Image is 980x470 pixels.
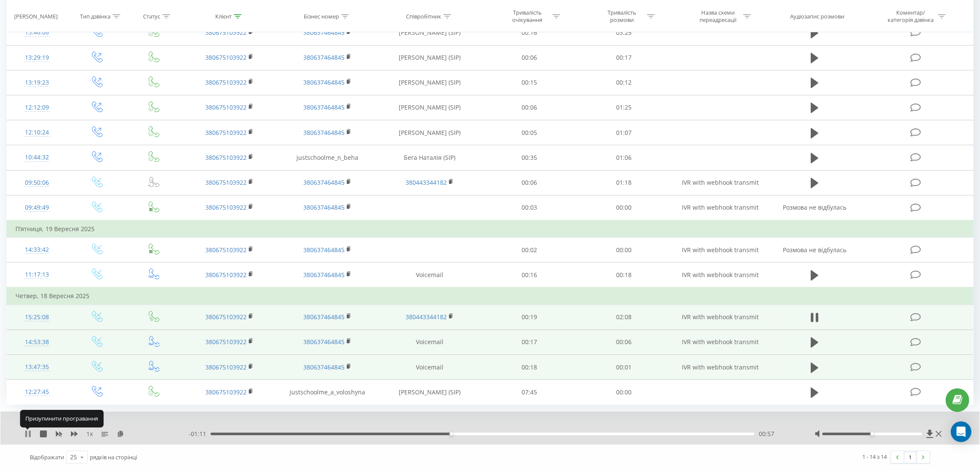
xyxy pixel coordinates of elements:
td: Voicemail [377,330,482,354]
td: 00:00 [577,238,671,262]
td: 00:17 [482,330,577,354]
td: [PERSON_NAME] (SIP) [377,95,482,120]
td: 00:03 [482,195,577,220]
a: 380675103922 [205,271,247,279]
a: 1 [904,451,917,463]
div: 15:25:08 [15,309,58,326]
a: 380675103922 [205,363,247,371]
div: Статус [143,12,160,20]
td: Voicemail [377,262,482,288]
td: justschoolme_a_voloshyna [278,380,376,405]
td: [PERSON_NAME] (SIP) [377,70,482,95]
div: Accessibility label [449,432,453,436]
td: IVR with webhook transmit [671,305,769,330]
div: 12:27:45 [15,384,58,400]
td: IVR with webhook transmit [671,262,769,288]
td: Voicemail [377,355,482,380]
td: IVR with webhook transmit [671,330,769,354]
td: [PERSON_NAME] (SIP) [377,380,482,405]
td: 00:18 [577,262,671,288]
span: Розмова не відбулась [783,203,846,211]
a: 380637464845 [303,178,345,186]
a: 380637464845 [303,28,345,37]
a: 380637464845 [303,128,345,137]
a: 380637464845 [303,203,345,211]
td: 00:05 [482,120,577,145]
div: 14:53:38 [15,334,58,351]
div: 25 [70,453,77,461]
td: 00:15 [482,70,577,95]
div: Призупинити програвання [20,410,104,427]
td: 03:25 [577,20,671,45]
td: [PERSON_NAME] (SIP) [377,45,482,70]
td: 00:00 [577,380,671,405]
td: 00:06 [482,95,577,120]
a: 380675103922 [205,103,247,111]
div: Бізнес номер [304,12,339,20]
a: 380675103922 [205,338,247,346]
a: 380637464845 [303,246,345,254]
td: 07:45 [482,380,577,405]
td: 02:08 [577,305,671,330]
div: 09:50:06 [15,174,58,191]
span: 1 x [86,430,93,438]
a: 380675103922 [205,203,247,211]
a: 380675103922 [205,153,247,162]
div: 13:19:23 [15,74,58,91]
td: IVR with webhook transmit [671,170,769,195]
td: IVR with webhook transmit [671,195,769,220]
a: 380637464845 [303,271,345,279]
span: Відображати [30,453,64,461]
a: 380675103922 [205,128,247,137]
span: рядків на сторінці [90,453,137,461]
a: 380637464845 [303,338,345,346]
td: 00:06 [577,330,671,354]
a: 380637464845 [303,103,345,111]
div: 14:33:42 [15,241,58,258]
td: 00:00 [577,195,671,220]
a: 380675103922 [205,388,247,396]
div: Назва схеми переадресації [695,9,741,24]
div: 13:29:19 [15,49,58,66]
td: justschoolme_n_beha [278,145,376,170]
span: 00:57 [759,430,774,438]
a: 380675103922 [205,53,247,61]
div: Аудіозапис розмови [791,12,845,20]
div: 13:47:35 [15,359,58,375]
td: 00:01 [577,355,671,380]
td: [PERSON_NAME] (SIP) [377,20,482,45]
div: Accessibility label [870,432,874,436]
div: Open Intercom Messenger [951,421,971,442]
div: 09:49:49 [15,199,58,216]
td: 00:17 [577,45,671,70]
a: 380443344182 [406,313,447,321]
td: 00:16 [482,20,577,45]
a: 380637464845 [303,363,345,371]
td: 00:16 [482,262,577,288]
td: 01:07 [577,120,671,145]
td: 00:12 [577,70,671,95]
a: 380675103922 [205,178,247,186]
div: 12:12:09 [15,99,58,116]
td: 00:02 [482,238,577,262]
span: - 01:11 [189,430,211,438]
td: 01:25 [577,95,671,120]
td: IVR with webhook transmit [671,355,769,380]
div: Клієнт [215,12,232,20]
a: 380637464845 [303,53,345,61]
td: Четвер, 18 Вересня 2025 [7,287,974,305]
td: 01:18 [577,170,671,195]
div: Коментар/категорія дзвінка [885,9,936,24]
div: 11:17:13 [15,266,58,283]
div: Співробітник [406,12,441,20]
td: 00:18 [482,355,577,380]
td: IVR with webhook transmit [671,238,769,262]
td: П’ятниця, 19 Вересня 2025 [7,220,974,238]
td: 00:06 [482,170,577,195]
a: 380675103922 [205,78,247,86]
a: 380675103922 [205,28,247,37]
td: Бега Наталія (SIP) [377,145,482,170]
div: Тривалість очікування [504,9,550,24]
td: [PERSON_NAME] (SIP) [377,120,482,145]
a: 380675103922 [205,246,247,254]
